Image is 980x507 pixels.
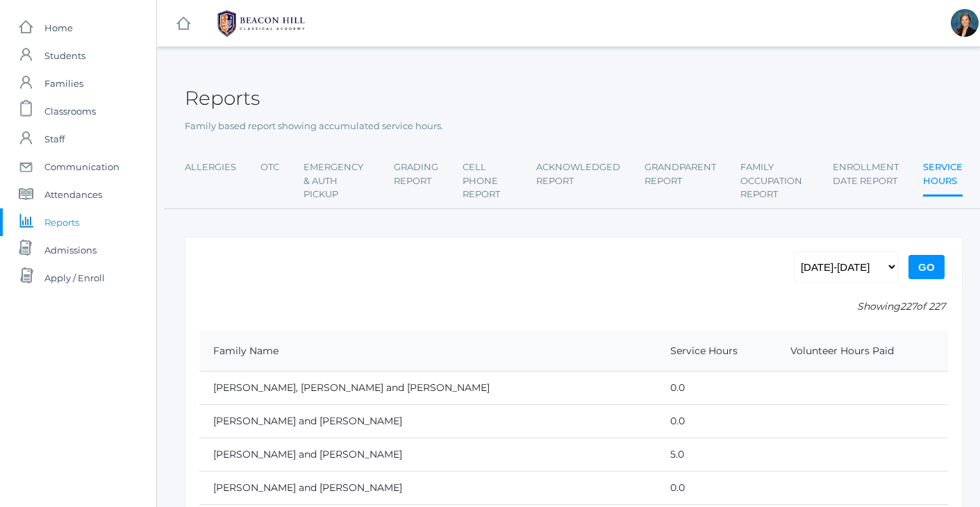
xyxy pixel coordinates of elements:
[656,471,776,504] td: 0.0
[213,415,402,427] a: [PERSON_NAME] and [PERSON_NAME]
[645,153,716,194] a: Grandparent Report
[260,153,279,181] a: OTC
[44,153,119,181] span: Communication
[304,153,369,208] a: Emergency & Auth Pickup
[656,331,776,372] th: Service Hours
[44,69,83,97] span: Families
[213,381,490,394] a: [PERSON_NAME], [PERSON_NAME] and [PERSON_NAME]
[656,371,776,404] td: 0.0
[44,14,73,42] span: Home
[923,153,963,197] a: Service Hours
[44,236,97,264] span: Admissions
[44,97,96,125] span: Classrooms
[185,153,236,181] a: Allergies
[213,481,402,494] a: [PERSON_NAME] and [PERSON_NAME]
[394,153,438,194] a: Grading Report
[44,264,105,292] span: Apply / Enroll
[199,331,656,372] th: Family Name
[185,119,963,133] p: Family based report showing accumulated service hours.
[536,153,620,194] a: Acknowledged Report
[951,9,979,37] div: Allison Smith
[463,153,513,208] a: Cell Phone Report
[44,181,102,208] span: Attendances
[656,404,776,438] td: 0.0
[833,153,899,194] a: Enrollment Date Report
[656,438,776,471] td: 5.0
[908,255,945,279] input: Go
[199,299,948,314] p: Showing of 227
[740,153,808,208] a: Family Occupation Report
[44,42,85,69] span: Students
[44,125,65,153] span: Staff
[44,208,79,236] span: Reports
[213,448,402,460] a: [PERSON_NAME] and [PERSON_NAME]
[209,6,313,41] img: 1_BHCALogos-05.png
[776,331,948,372] th: Volunteer Hours Paid
[185,88,260,109] h2: Reports
[900,300,916,313] span: 227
